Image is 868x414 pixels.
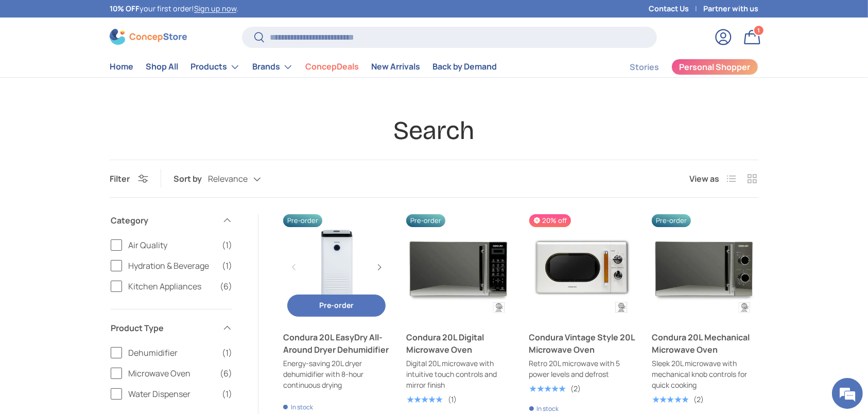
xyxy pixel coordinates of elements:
[110,173,130,184] span: Filter
[605,57,758,77] nav: Secondary
[184,57,246,77] summary: Products
[128,347,216,359] span: Dehumidifier
[371,57,420,77] a: New Arrivals
[222,260,232,272] span: (1)
[283,331,390,356] a: Condura 20L EasyDry All-Around Dryer Dehumidifier
[110,57,133,77] a: Home
[652,331,758,356] a: Condura 20L Mechanical Microwave Oven
[680,63,751,71] span: Personal Shopper
[194,4,236,13] a: Sign up now
[128,260,216,272] span: Hydration & Beverage
[432,57,497,77] a: Back by Demand
[110,115,758,147] h1: Search
[111,214,216,227] span: Category
[111,202,232,239] summary: Category
[283,214,390,321] a: Condura 20L EasyDry All-Around Dryer Dehumidifier
[208,174,248,184] span: Relevance
[305,57,359,77] a: ConcepDeals
[110,57,497,77] nav: Primary
[529,214,571,227] span: 20% off
[110,173,148,184] button: Filter
[406,331,513,356] a: Condura 20L Digital Microwave Oven
[671,59,758,75] a: Personal Shopper
[146,57,178,77] a: Shop All
[111,322,216,334] span: Product Type
[319,300,354,310] span: Pre-order
[128,388,216,400] span: Water Dispenser
[246,57,299,77] summary: Brands
[630,57,659,77] a: Stories
[208,170,282,188] button: Relevance
[173,173,208,185] label: Sort by
[111,309,232,347] summary: Product Type
[222,347,232,359] span: (1)
[529,331,636,356] a: Condura Vintage Style 20L Microwave Oven
[406,214,445,227] span: Pre-order
[758,26,760,34] span: 1
[652,214,691,227] span: Pre-order
[110,29,187,45] img: ConcepStore
[222,239,232,251] span: (1)
[529,214,636,321] a: Condura Vintage Style 20L Microwave Oven
[110,3,238,14] p: your first order! .
[287,295,386,317] button: Pre-order
[128,280,214,292] span: Kitchen Appliances
[703,3,758,14] a: Partner with us
[222,388,232,400] span: (1)
[652,214,758,321] a: Condura 20L Mechanical Microwave Oven
[649,3,703,14] a: Contact Us
[128,367,214,380] span: Microwave Oven
[220,367,232,380] span: (6)
[283,214,322,227] span: Pre-order
[128,239,216,251] span: Air Quality
[110,4,140,13] strong: 10% OFF
[406,214,513,321] a: Condura 20L Digital Microwave Oven
[689,173,719,185] span: View as
[220,280,232,292] span: (6)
